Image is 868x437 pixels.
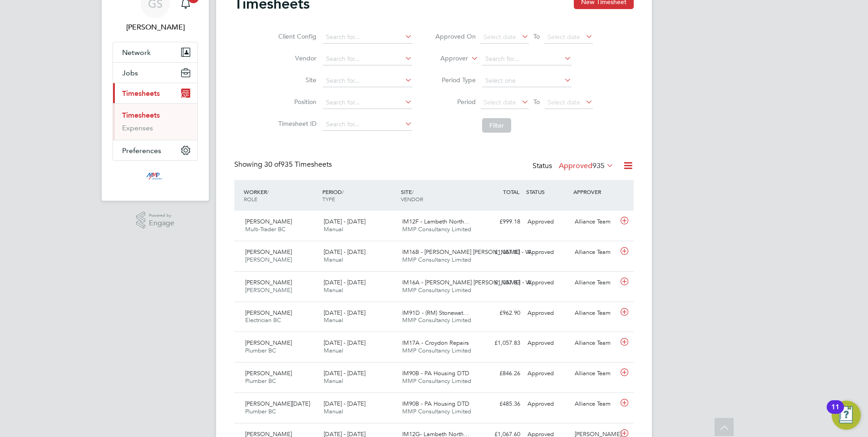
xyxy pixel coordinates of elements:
span: [DATE] - [DATE] [324,218,365,225]
span: IM91D - (RM) Stonewat… [402,309,469,317]
input: Search for... [323,96,412,109]
span: MMP Consultancy Limited [402,407,471,415]
label: Period Type [435,76,476,84]
input: Search for... [323,53,412,65]
span: Select date [547,33,580,41]
span: 935 [592,161,605,170]
span: Manual [324,256,343,263]
span: IM17A - Croydon Repairs [402,339,469,347]
span: [PERSON_NAME] [245,256,292,263]
div: £1,057.83 [477,275,524,290]
div: £999.18 [477,214,524,229]
div: £1,057.83 [477,336,524,351]
span: 935 Timesheets [264,160,332,169]
span: MMP Consultancy Limited [402,347,471,354]
span: [PERSON_NAME][DATE] [245,400,310,407]
span: Network [122,48,151,57]
div: Alliance Team [571,245,618,260]
div: PERIOD [320,184,399,207]
input: Search for... [323,74,412,87]
button: Preferences [113,140,197,160]
span: Select date [483,33,516,41]
a: Expenses [122,124,153,132]
span: VENDOR [401,195,423,203]
span: / [267,188,269,195]
a: Go to home page [113,170,198,184]
span: Manual [324,316,343,324]
div: £485.36 [477,397,524,412]
span: [PERSON_NAME] [245,339,292,347]
span: ROLE [244,195,257,203]
div: £1,057.83 [477,245,524,260]
button: Open Resource Center, 11 new notifications [832,401,861,430]
div: Alliance Team [571,336,618,351]
span: Plumber BC [245,347,276,354]
span: MMP Consultancy Limited [402,256,471,263]
div: Approved [524,214,571,229]
div: Alliance Team [571,397,618,412]
span: IM16B - [PERSON_NAME] [PERSON_NAME] - W… [402,248,537,256]
span: [PERSON_NAME] [245,218,292,225]
span: Manual [324,286,343,294]
span: MMP Consultancy Limited [402,316,471,324]
span: IM90B - PA Housing DTD [402,400,469,407]
div: £962.90 [477,306,524,321]
span: [DATE] - [DATE] [324,369,365,377]
span: To [531,30,542,42]
span: MMP Consultancy Limited [402,286,471,294]
div: Timesheets [113,103,197,140]
a: Timesheets [122,111,160,119]
label: Approver [427,54,468,63]
span: To [531,96,542,108]
span: 30 of [264,160,281,169]
label: Approved On [435,32,476,40]
label: Period [435,98,476,106]
span: Manual [324,347,343,354]
span: Manual [324,407,343,415]
span: [DATE] - [DATE] [324,400,365,407]
span: TYPE [322,195,335,203]
span: Preferences [122,146,161,155]
div: Alliance Team [571,275,618,290]
span: Electrician BC [245,316,281,324]
span: IM16A - [PERSON_NAME] [PERSON_NAME] - W… [402,278,537,286]
span: [PERSON_NAME] [245,286,292,294]
span: TOTAL [503,188,519,195]
div: Alliance Team [571,366,618,381]
span: IM12F - Lambeth North… [402,218,470,225]
span: Jobs [122,69,138,77]
span: Select date [483,98,516,106]
label: Vendor [276,54,316,62]
div: Alliance Team [571,214,618,229]
div: 11 [831,407,839,419]
label: Timesheet ID [276,119,316,128]
label: Site [276,76,316,84]
span: Plumber BC [245,407,276,415]
span: [PERSON_NAME] [245,248,292,256]
span: Powered by [149,212,174,219]
span: IM90B - PA Housing DTD [402,369,469,377]
label: Approved [559,161,614,170]
div: Approved [524,397,571,412]
span: Select date [547,98,580,106]
div: Alliance Team [571,306,618,321]
span: Engage [149,219,174,227]
button: Jobs [113,63,197,83]
button: Timesheets [113,83,197,103]
span: MMP Consultancy Limited [402,225,471,233]
div: £846.26 [477,366,524,381]
span: Plumber BC [245,377,276,385]
a: Powered byEngage [136,212,175,229]
input: Search for... [482,53,572,65]
div: Approved [524,336,571,351]
span: [PERSON_NAME] [245,309,292,317]
span: Manual [324,225,343,233]
div: Approved [524,275,571,290]
div: Approved [524,306,571,321]
label: Client Config [276,32,316,40]
div: APPROVER [571,184,618,200]
span: [PERSON_NAME] [245,278,292,286]
input: Search for... [323,118,412,131]
span: / [412,188,414,195]
div: SITE [399,184,477,207]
